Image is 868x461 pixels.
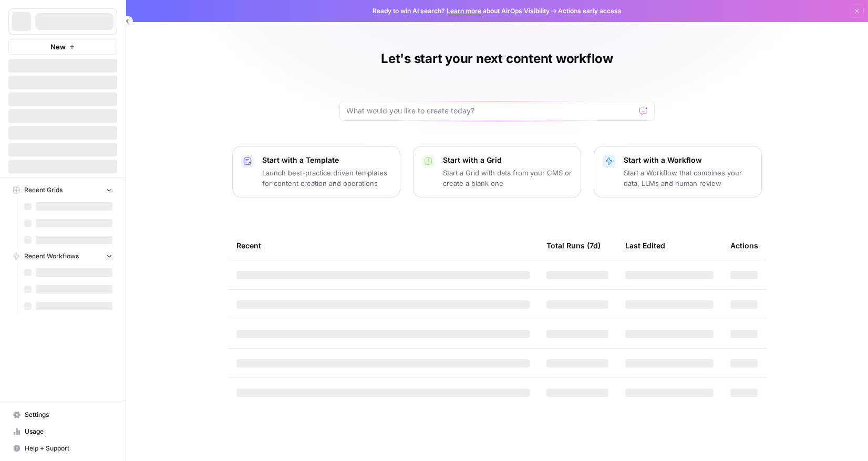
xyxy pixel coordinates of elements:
[624,167,753,188] p: Start a Workflow that combines your data, LLMs and human review
[624,155,753,165] p: Start with a Workflow
[25,444,112,453] span: Help + Support
[262,155,391,165] p: Start with a Template
[8,406,117,423] a: Settings
[236,231,530,260] div: Recent
[8,248,117,264] button: Recent Workflows
[232,146,400,197] button: Start with a TemplateLaunch best-practice driven templates for content creation and operations
[8,39,117,55] button: New
[8,440,117,457] button: Help + Support
[373,6,550,16] span: Ready to win AI search? about AirOps Visibility
[558,6,622,16] span: Actions early access
[625,231,665,260] div: Last Edited
[24,185,63,195] span: Recent Grids
[546,231,601,260] div: Total Runs (7d)
[8,182,117,198] button: Recent Grids
[346,106,635,116] input: What would you like to create today?
[413,146,581,197] button: Start with a GridStart a Grid with data from your CMS or create a blank one
[730,231,758,260] div: Actions
[8,423,117,440] a: Usage
[262,167,391,188] p: Launch best-practice driven templates for content creation and operations
[381,50,613,67] h1: Let's start your next content workflow
[25,427,112,436] span: Usage
[443,167,572,188] p: Start a Grid with data from your CMS or create a blank one
[594,146,762,197] button: Start with a WorkflowStart a Workflow that combines your data, LLMs and human review
[25,410,112,420] span: Settings
[443,155,572,165] p: Start with a Grid
[50,41,66,52] span: New
[24,252,79,261] span: Recent Workflows
[447,7,481,15] a: Learn more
